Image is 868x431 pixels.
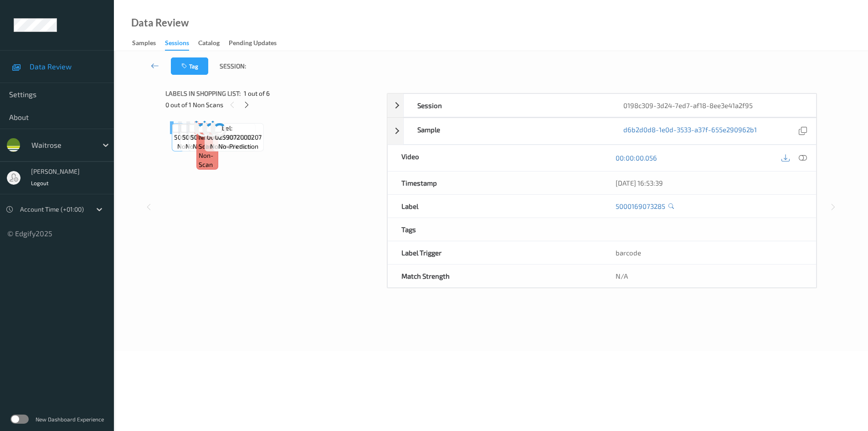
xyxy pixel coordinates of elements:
[229,37,286,50] a: Pending Updates
[388,265,602,287] div: Match Strength
[199,124,216,151] span: Label: Non-Scan
[193,142,233,151] span: no-prediction
[132,37,165,50] a: Samples
[165,37,198,51] a: Sessions
[404,118,610,144] div: Sample
[177,142,217,151] span: no-prediction
[616,153,657,162] a: 00:00:00.056
[215,124,262,142] span: Label: 0259072000207
[244,89,270,98] span: 1 out of 6
[171,57,208,75] button: Tag
[602,241,816,264] div: barcode
[198,37,229,50] a: Catalog
[616,178,802,187] div: [DATE] 16:53:39
[388,241,602,264] div: Label Trigger
[185,142,226,151] span: no-prediction
[602,265,816,287] div: N/A
[623,125,757,137] a: d6b2d0d8-1e0d-3533-a37f-655e290962b1
[218,142,258,151] span: no-prediction
[388,218,602,241] div: Tags
[387,93,817,117] div: Session0198c309-3d24-7ed7-af18-8ee3e41a2f95
[404,94,610,117] div: Session
[165,99,380,110] div: 0 out of 1 Non Scans
[165,38,189,51] div: Sessions
[388,195,602,218] div: Label
[610,94,816,117] div: 0198c309-3d24-7ed7-af18-8ee3e41a2f95
[199,151,216,169] span: non-scan
[210,142,250,151] span: no-prediction
[165,89,241,98] span: Labels in shopping list:
[229,38,277,50] div: Pending Updates
[131,18,189,27] div: Data Review
[387,118,817,145] div: Sampled6b2d0d8-1e0d-3533-a37f-655e290962b1
[220,62,246,71] span: Session:
[132,38,156,50] div: Samples
[198,38,220,50] div: Catalog
[388,171,602,194] div: Timestamp
[616,202,665,211] a: 5000169073285
[388,145,602,171] div: Video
